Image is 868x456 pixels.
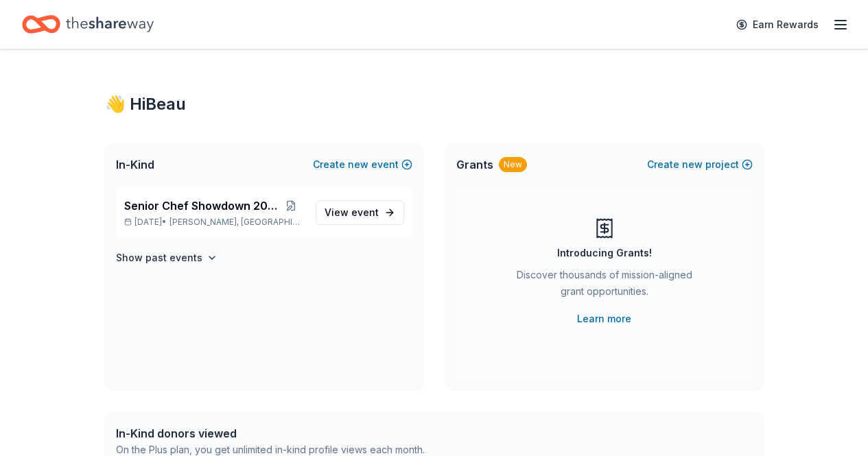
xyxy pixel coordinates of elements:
div: In-Kind donors viewed [116,425,425,442]
button: Show past events [116,250,218,266]
div: Introducing Grants! [557,245,652,261]
a: View event [316,200,404,225]
h4: Show past events [116,250,202,266]
span: event [351,206,379,218]
span: [PERSON_NAME], [GEOGRAPHIC_DATA] [169,217,304,228]
span: In-Kind [116,156,154,173]
div: Discover thousands of mission-aligned grant opportunities. [511,267,698,305]
button: Createnewevent [313,156,412,173]
a: Learn more [577,311,631,327]
a: Home [22,8,154,40]
span: Senior Chef Showdown 2025 [124,197,278,214]
div: 👋 Hi Beau [105,93,764,115]
span: new [682,156,703,173]
div: New [499,157,527,172]
a: Earn Rewards [728,12,827,37]
span: new [348,156,368,173]
span: View [325,204,379,221]
span: Grants [456,156,493,173]
button: Createnewproject [647,156,753,173]
p: [DATE] • [124,217,305,228]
